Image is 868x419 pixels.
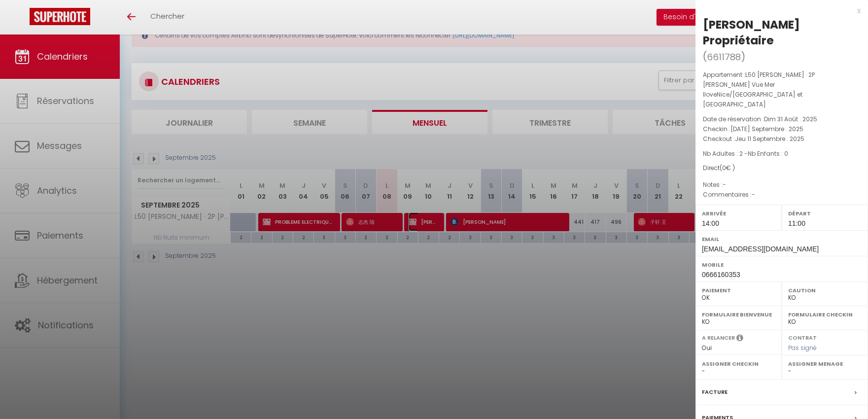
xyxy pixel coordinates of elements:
[702,285,775,295] label: Paiement
[703,50,745,64] span: ( )
[703,134,861,144] p: Checkout :
[702,310,775,319] label: Formulaire Bienvenue
[703,70,815,108] span: L50 [PERSON_NAME] · 2P [PERSON_NAME] Vue Mer IloveNice/[GEOGRAPHIC_DATA] et [GEOGRAPHIC_DATA]
[703,70,861,109] p: Appartement :
[707,51,741,63] span: 6611788
[702,234,862,244] label: Email
[702,359,775,369] label: Assigner Checkin
[764,115,817,123] span: Dim 31 Août . 2025
[703,190,861,200] p: Commentaires :
[788,310,862,319] label: Formulaire Checkin
[702,334,735,342] label: A relancer
[703,164,861,173] div: Direct
[748,149,788,158] span: Nb Enfants : 0
[703,149,788,158] span: Nb Adultes : 2 -
[788,334,817,340] label: Contrat
[695,5,861,17] div: x
[752,190,755,199] span: -
[702,387,728,397] label: Facture
[788,219,805,227] span: 11:00
[702,271,740,279] span: 0666160353
[702,209,775,218] label: Arrivée
[723,180,726,189] span: -
[702,260,862,270] label: Mobile
[788,344,817,352] span: Pas signé
[703,180,861,190] p: Notes :
[788,359,862,369] label: Assigner Menage
[788,285,862,295] label: Caution
[722,164,726,172] span: 0
[702,245,819,253] span: [EMAIL_ADDRESS][DOMAIN_NAME]
[703,17,861,48] div: [PERSON_NAME] Propriétaire
[8,4,37,34] button: Ouvrir le widget de chat LiveChat
[702,219,719,227] span: 14:00
[736,334,743,345] i: Sélectionner OUI si vous souhaiter envoyer les séquences de messages post-checkout
[703,124,861,134] p: Checkin :
[703,114,861,124] p: Date de réservation :
[788,209,862,218] label: Départ
[730,125,803,133] span: [DATE] Septembre . 2025
[735,135,804,143] span: Jeu 11 Septembre . 2025
[720,164,735,172] span: ( € )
